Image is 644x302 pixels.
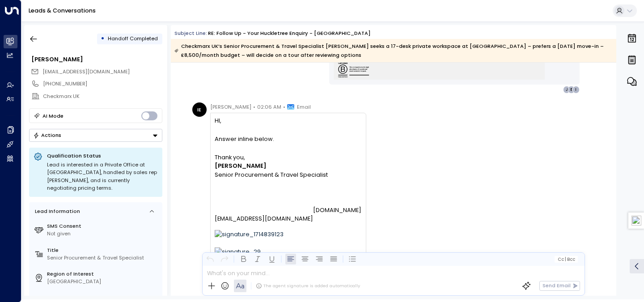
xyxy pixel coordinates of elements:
[253,102,255,111] span: •
[101,32,105,45] div: •
[210,102,251,111] span: [PERSON_NAME]
[256,283,360,289] div: The agent signature is added automatically
[47,294,159,302] label: Product of Interest
[215,170,328,179] span: Senior Procurement & Travel Specialist
[47,270,159,278] label: Region of Interest
[215,162,267,170] span: [PERSON_NAME]
[42,111,64,120] div: AI Mode
[215,247,263,257] img: signature_290541323
[215,247,263,264] a: signature_290541323
[215,153,245,162] span: Thank you,
[563,86,570,93] div: J
[257,102,281,111] span: 02:06 AM
[219,254,230,264] button: Redo
[43,93,162,100] div: Checkmarx UK
[208,30,371,37] div: RE: Follow up - Your Huckletree Enquiry - [GEOGRAPHIC_DATA]
[33,132,61,138] div: Actions
[47,161,158,192] div: Lead is interested in a Private Office at [GEOGRAPHIC_DATA], handled by sales rep [PERSON_NAME], ...
[205,254,216,264] button: Undo
[42,68,130,76] span: inbar.edri@checkmarx.com
[215,230,346,238] img: signature_1714839123
[174,30,207,37] span: Subject Line:
[297,102,311,111] span: Email
[29,7,96,14] a: Leads & Conversations
[47,247,159,254] label: Title
[42,68,130,75] span: [EMAIL_ADDRESS][DOMAIN_NAME]
[43,80,162,88] div: [PHONE_NUMBER]
[47,222,159,230] label: SMS Consent
[215,135,274,143] span: Answer inline below.
[47,254,159,262] div: Senior Procurement & Travel Specialist
[215,116,221,125] span: HI,
[283,102,285,111] span: •
[31,55,162,64] div: [PERSON_NAME]
[29,129,162,142] button: Actions
[192,102,207,117] div: IE
[47,152,158,159] p: Qualification Status
[572,86,580,93] div: I
[29,129,162,142] div: Button group with a nested menu
[174,42,612,60] div: Checkmarx UK’s Senior Procurement & Travel Specialist [PERSON_NAME] seeks a 17-desk private works...
[313,189,361,223] span: [DOMAIN_NAME]
[215,214,313,223] a: [EMAIL_ADDRESS][DOMAIN_NAME]
[47,230,159,238] div: Not given
[108,35,158,42] span: Handoff Completed
[568,86,575,93] div: E
[558,257,575,262] span: Cc Bcc
[555,256,578,263] button: Cc|Bcc
[32,208,80,215] div: Lead Information
[47,278,159,285] div: [GEOGRAPHIC_DATA]
[565,257,566,262] span: |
